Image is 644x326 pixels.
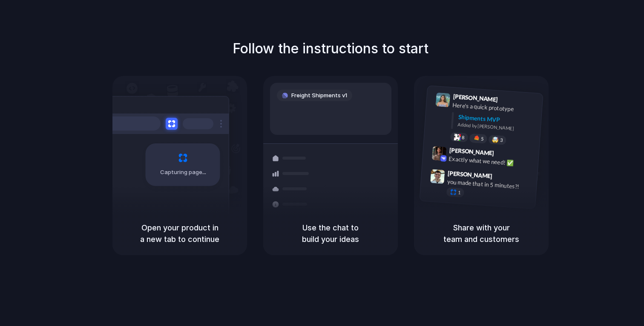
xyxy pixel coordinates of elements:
[449,146,494,158] span: [PERSON_NAME]
[500,96,518,106] span: 9:41 AM
[447,177,532,192] div: you made that in 5 minutes?!
[123,222,237,245] h5: Open your product in a new tab to continue
[457,121,536,134] div: Added by [PERSON_NAME]
[492,137,499,143] div: 🤯
[448,154,534,169] div: Exactly what we need! ✅
[481,137,484,141] span: 5
[448,168,493,180] span: [PERSON_NAME]
[233,38,428,59] h1: Follow the instructions to start
[462,135,465,140] span: 8
[453,92,498,104] span: [PERSON_NAME]
[458,112,537,126] div: Shipments MVP
[273,222,388,245] h5: Use the chat to build your ideas
[500,138,503,143] span: 3
[495,172,512,183] span: 9:47 AM
[452,100,538,115] div: Here's a quick prototype
[291,91,347,100] span: Freight Shipments v1
[458,190,461,195] span: 1
[497,149,514,160] span: 9:42 AM
[160,168,207,177] span: Capturing page
[424,222,538,245] h5: Share with your team and customers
